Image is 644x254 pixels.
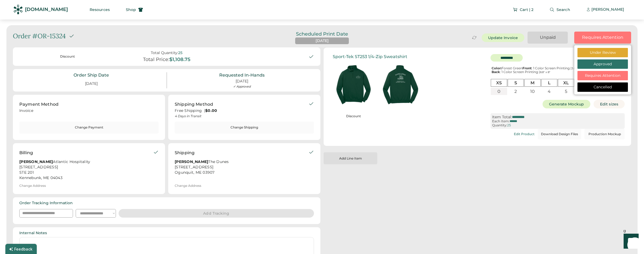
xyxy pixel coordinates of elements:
[23,54,112,59] div: Discount
[492,70,500,74] strong: Back
[584,129,625,139] button: Production Mockup
[558,88,574,95] div: 5
[175,101,213,108] div: Shipping Method
[316,38,329,44] div: [DATE]
[13,5,23,14] img: Rendered Logo - Screens
[324,152,377,164] button: Add Line Item
[175,114,309,118] div: 4 Days in Transit
[508,88,524,95] div: 2
[19,230,47,236] div: Internal Notes
[19,159,153,181] div: Atlantic Hospitality [STREET_ADDRESS] STE 201 Kennebunk, ME 04043
[506,4,540,15] button: Cart | 2
[19,101,58,108] div: Payment Method
[25,6,68,13] div: [DOMAIN_NAME]
[74,72,109,78] div: Order Ship Date
[175,150,195,156] div: Shipping
[572,67,584,70] font: 3.6" x 2.7"
[534,35,561,40] div: Unpaid
[332,114,375,119] div: Discount
[543,4,577,15] button: Search
[19,184,46,188] div: Change Address
[175,159,208,164] strong: [PERSON_NAME]
[119,4,149,15] button: Shop
[582,62,623,67] div: Approved
[491,66,625,74] div: Forest Green : 1 Color Screen Printing | : 1 Color Screen Printing |
[492,115,512,119] div: Item Total:
[492,123,507,127] div: Quantity:
[482,33,524,42] button: Update Invoice
[219,72,265,78] div: Requested In-Hands
[126,8,136,12] span: Shop
[557,8,570,12] span: Search
[175,122,314,134] button: Change Shipping
[13,32,66,41] div: Order #OR-15324
[83,4,116,15] button: Resources
[491,79,507,87] div: XS
[19,122,159,134] button: Change Payment
[582,50,623,55] div: Under Review
[543,100,591,108] button: Generate Mockup
[236,79,248,84] div: [DATE]
[582,73,623,78] div: Requires Attention
[19,200,73,206] div: Order Tracking Information
[19,159,53,164] strong: [PERSON_NAME]
[151,51,178,55] div: Total Quantity:
[19,108,159,115] div: Invoice
[594,100,625,108] button: Edit sizes
[540,70,550,74] font: 8.8" x 8"
[538,129,581,139] button: Download Design Files
[582,85,623,90] div: Cancelled
[491,88,507,95] div: 0
[169,57,191,63] div: $1,108.75
[520,8,533,12] span: Cart | 2
[558,79,574,87] div: XL
[541,88,558,95] div: 4
[524,88,541,95] div: 10
[619,230,642,253] iframe: Front Chat
[175,108,309,113] div: Free Shipping |
[522,66,532,70] strong: Front
[581,35,625,40] div: Requires Attention
[143,57,169,63] div: Total Price:
[288,32,356,36] div: Scheduled Print Date
[508,79,524,87] div: S
[514,132,535,136] div: Edit Product
[377,61,424,108] img: generate-image
[119,209,314,218] button: Add Tracking
[175,184,201,188] div: Change Address
[178,51,182,55] div: 25
[19,150,33,156] div: Billing
[541,79,558,87] div: L
[492,66,502,70] strong: Color:
[524,79,541,87] div: M
[79,79,104,89] div: [DATE]
[591,7,624,12] div: [PERSON_NAME]
[175,159,309,175] div: The Dunes [STREET_ADDRESS] Ogunquit, ME 03907
[233,85,251,88] div: ✓ Approved
[507,123,511,127] div: 25
[492,119,510,123] div: Each Item:
[205,108,217,113] strong: $0.00
[330,61,377,108] img: generate-image
[333,54,407,59] div: Sport-Tek ST253 1/4-Zip Sweatshirt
